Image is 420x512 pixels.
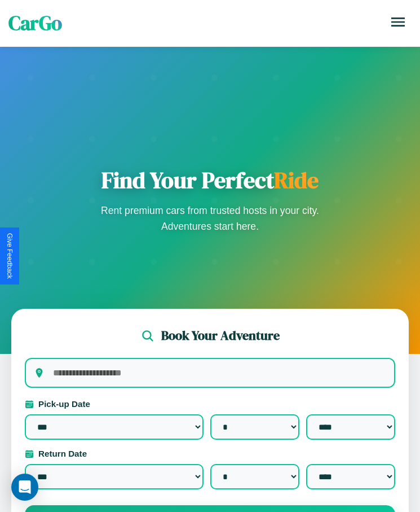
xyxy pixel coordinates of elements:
label: Return Date [25,449,395,458]
span: Ride [274,165,319,195]
h2: Book Your Adventure [161,327,280,344]
p: Rent premium cars from trusted hosts in your city. Adventures start here. [98,203,323,234]
div: Give Feedback [6,233,14,279]
label: Pick-up Date [25,399,395,409]
div: Open Intercom Messenger [11,474,38,501]
span: CarGo [8,10,62,37]
h1: Find Your Perfect [98,167,323,194]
